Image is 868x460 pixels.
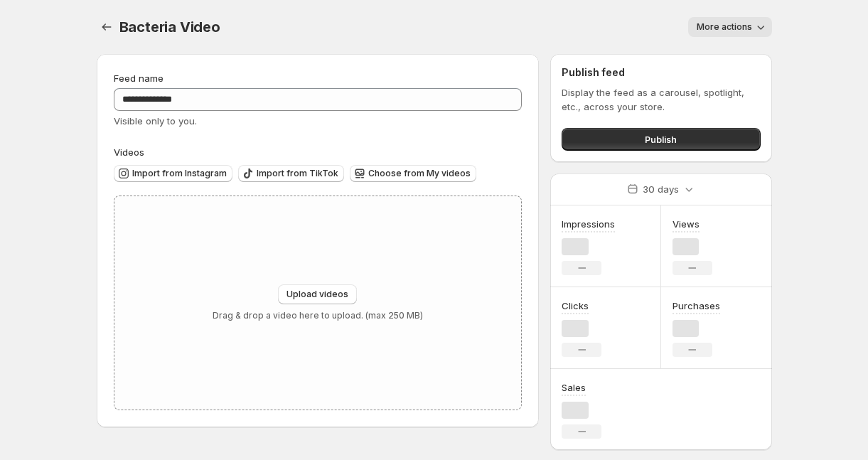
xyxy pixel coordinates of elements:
[673,217,700,231] h3: Views
[132,168,227,179] span: Import from Instagram
[562,380,586,395] h3: Sales
[278,284,357,304] button: Upload videos
[114,115,197,127] span: Visible only to you.
[645,132,677,146] span: Publish
[562,85,760,114] p: Display the feed as a carousel, spotlight, etc., across your store.
[114,73,164,84] span: Feed name
[688,17,772,37] button: More actions
[213,310,423,321] p: Drag & drop a video here to upload. (max 250 MB)
[368,168,471,179] span: Choose from My videos
[114,146,144,158] span: Videos
[643,182,679,196] p: 30 days
[697,21,752,33] span: More actions
[97,17,117,37] button: Settings
[119,18,220,36] span: Bacteria Video
[673,299,720,313] h3: Purchases
[562,299,589,313] h3: Clicks
[562,217,615,231] h3: Impressions
[286,289,348,300] span: Upload videos
[562,65,760,80] h2: Publish feed
[350,165,476,182] button: Choose from My videos
[562,128,760,151] button: Publish
[238,165,344,182] button: Import from TikTok
[114,165,232,182] button: Import from Instagram
[257,168,338,179] span: Import from TikTok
